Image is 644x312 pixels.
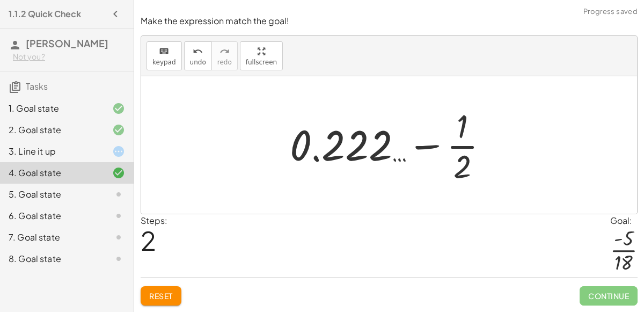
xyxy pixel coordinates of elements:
div: Goal: [610,214,638,227]
span: Tasks [26,81,48,92]
div: 6. Goal state [9,209,95,222]
button: keyboardkeypad [147,41,182,70]
i: Task finished and correct. [112,124,125,136]
span: [PERSON_NAME] [26,37,108,49]
span: keypad [152,59,176,66]
div: 8. Goal state [9,252,95,265]
div: 1. Goal state [9,102,95,115]
span: undo [190,59,206,66]
i: keyboard [159,45,169,58]
span: Reset [149,291,173,301]
i: Task finished and correct. [112,102,125,115]
div: Not you? [13,52,125,62]
button: undoundo [184,41,212,70]
div: 7. Goal state [9,231,95,244]
button: Reset [141,286,181,306]
button: redoredo [211,41,238,70]
h4: 1.1.2 Quick Check [9,8,81,20]
div: 4. Goal state [9,166,95,179]
span: 2 [141,224,156,257]
i: Task not started. [112,252,125,265]
i: Task not started. [112,231,125,244]
span: Progress saved [583,6,638,17]
i: Task started. [112,145,125,158]
i: undo [193,45,203,58]
div: 2. Goal state [9,124,95,136]
i: Task finished and correct. [112,166,125,179]
span: redo [217,59,232,66]
div: 3. Line it up [9,145,95,158]
p: Make the expression match the goal! [141,15,638,27]
i: Task not started. [112,209,125,222]
i: Task not started. [112,188,125,201]
div: 5. Goal state [9,188,95,201]
span: fullscreen [246,59,277,66]
button: fullscreen [240,41,283,70]
label: Steps: [141,215,167,226]
i: redo [219,45,230,58]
